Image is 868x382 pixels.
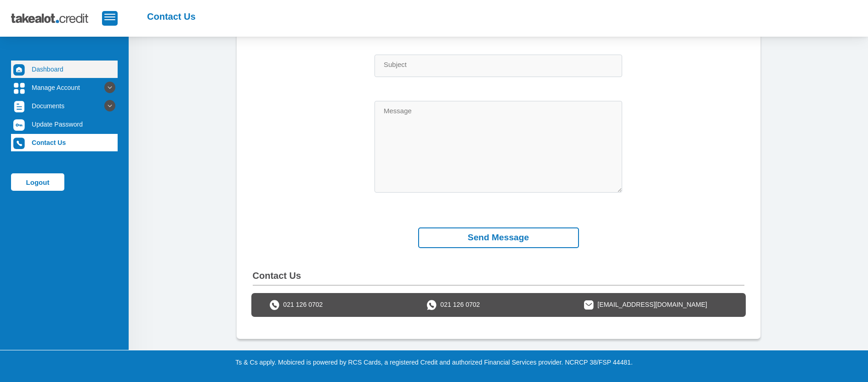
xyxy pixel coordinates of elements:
[427,300,437,310] img: takealot_credit whatsapp icon
[253,270,744,281] h2: Contact Us
[11,61,118,78] a: Dashboard
[597,300,707,310] span: [EMAIL_ADDRESS][DOMAIN_NAME]
[179,358,689,367] p: Ts & Cs apply. Mobicred is powered by RCS Cards, a registered Credit and authorized Financial Ser...
[283,300,323,310] span: 021 126 0702
[11,116,118,133] a: Update Password
[11,79,118,96] a: Manage Account
[11,7,102,30] img: takealot_credit_logo.svg
[11,97,118,115] a: Documents
[11,134,118,151] a: Contact Us
[270,300,280,310] img: takealot_credit call icon
[11,173,64,191] a: Logout
[440,300,480,310] span: 021 126 0702
[147,11,196,22] h2: Contact Us
[584,300,594,309] img: takealot_credit email icon
[418,227,579,248] button: Send Message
